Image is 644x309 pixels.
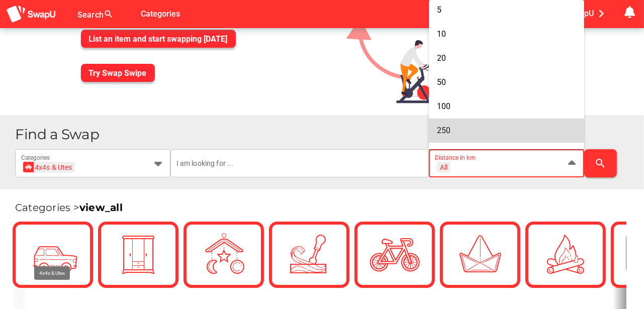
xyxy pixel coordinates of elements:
a: view_all [79,201,123,214]
span: 20 [437,53,446,63]
button: Try Swap Swipe [81,64,155,82]
i: false [126,8,138,20]
span: 100 [437,101,450,111]
span: 10 [437,29,446,39]
span: List an item and start swapping [DATE] [89,34,228,44]
button: List an item and start swapping [DATE] [81,30,236,48]
div: 4x4s & Utes [26,162,72,172]
span: Try Swap Swipe [89,68,147,78]
img: aSD8y5uGLpzPJLYTcYcjNu3laj1c05W5KWf0Ds+Za8uybjssssuu+yyyy677LKX2n+PWMSDJ9a87AAAAABJRU5ErkJggg== [6,5,56,24]
span: 50 [437,77,446,87]
h1: Find a Swap [15,127,636,142]
span: 5 [437,5,441,15]
a: Categories [133,9,188,18]
i: chevron_right [594,6,609,21]
span: 250 [437,126,450,135]
span: Categories [141,6,180,22]
span: Categories > [15,201,123,214]
div: All [440,163,447,172]
i: search [595,157,607,169]
input: I am looking for ... [176,149,423,177]
button: Categories [133,4,188,24]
